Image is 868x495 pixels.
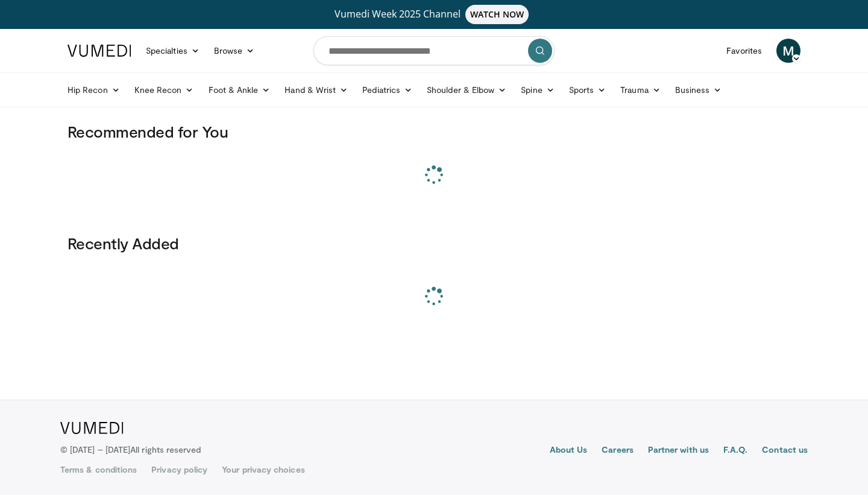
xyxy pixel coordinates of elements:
a: Specialties [139,39,207,63]
img: VuMedi Logo [68,45,131,57]
img: VuMedi Logo [60,422,124,434]
a: Your privacy choices [222,464,304,476]
a: M [776,39,800,63]
h3: Recently Added [68,234,800,253]
a: Hip Recon [60,78,127,102]
a: Pediatrics [355,78,420,102]
a: Spine [514,78,561,102]
a: Browse [207,39,262,63]
a: Foot & Ankle [201,78,278,102]
a: Hand & Wrist [277,78,355,102]
input: Search topics, interventions [313,36,555,65]
h3: Recommended for You [68,122,800,141]
a: Terms & conditions [60,464,137,476]
a: Favorites [719,39,769,63]
a: Business [668,78,729,102]
a: Trauma [613,78,668,102]
a: About Us [550,444,588,458]
a: Sports [562,78,614,102]
a: Partner with us [648,444,709,458]
a: Vumedi Week 2025 ChannelWATCH NOW [69,5,799,24]
a: Contact us [762,444,808,458]
span: All rights reserved [130,444,201,455]
a: Careers [602,444,634,458]
p: © [DATE] – [DATE] [60,444,201,456]
span: WATCH NOW [465,5,529,24]
a: Privacy policy [151,464,207,476]
a: Shoulder & Elbow [420,78,514,102]
a: F.A.Q. [723,444,747,458]
a: Knee Recon [127,78,201,102]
